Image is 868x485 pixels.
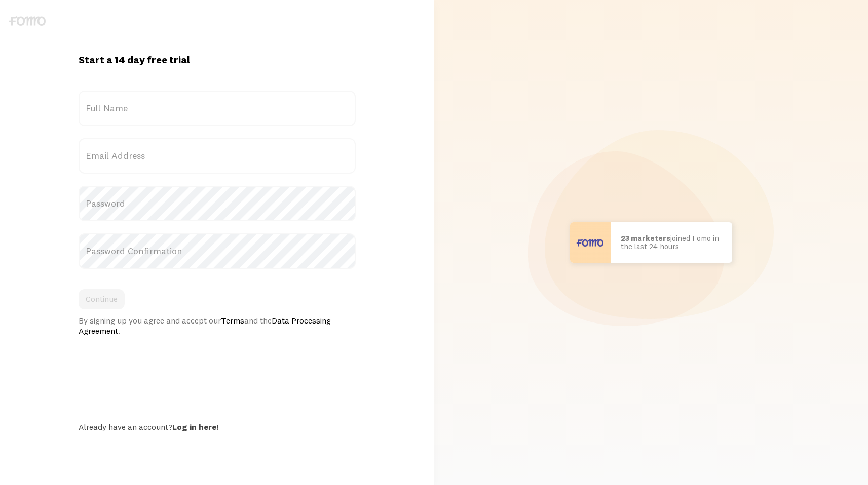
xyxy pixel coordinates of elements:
img: fomo-logo-gray-b99e0e8ada9f9040e2984d0d95b3b12da0074ffd48d1e5cb62ac37fc77b0b268.svg [9,16,46,26]
a: Log in here! [172,422,218,432]
label: Full Name [79,91,356,126]
b: 23 marketers [621,233,670,243]
h1: Start a 14 day free trial [79,53,356,66]
label: Email Address [79,138,356,174]
label: Password Confirmation [79,233,356,269]
label: Password [79,186,356,221]
a: Data Processing Agreement [79,315,331,336]
img: User avatar [570,222,611,263]
div: By signing up you agree and accept our and the . [79,315,356,336]
div: Already have an account? [79,422,356,432]
a: Terms [221,315,244,326]
p: joined Fomo in the last 24 hours [621,234,722,251]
